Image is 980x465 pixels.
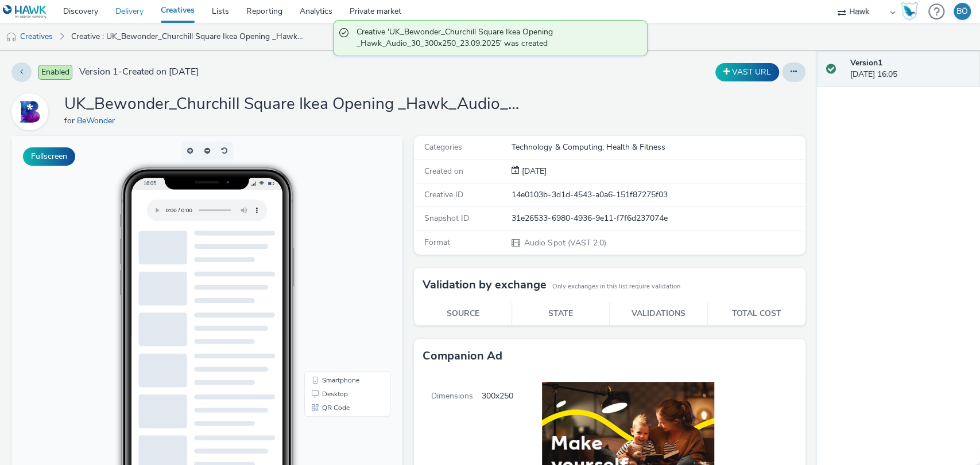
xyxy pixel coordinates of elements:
span: 16:05 [132,44,145,50]
img: audio [6,32,17,43]
span: Smartphone [311,241,348,248]
strong: Version 1 [850,57,882,68]
h3: Companion Ad [423,347,502,365]
span: Enabled [38,65,72,80]
th: Total cost [707,302,805,326]
span: Snapshot ID [424,213,469,224]
span: Version 1 - Created on [DATE] [79,65,199,79]
span: for [64,115,77,126]
span: Format [424,237,450,248]
a: BeWonder [11,106,53,117]
h3: Validation by exchange [423,276,547,294]
img: undefined Logo [3,5,47,19]
th: State [512,302,610,326]
th: Source [414,302,512,326]
a: Hawk Academy [901,2,923,21]
div: Creation 23 September 2025, 16:05 [520,166,547,177]
span: Audio Spot (VAST 2.0) [523,237,606,248]
h1: UK_Bewonder_Churchill Square Ikea Opening _Hawk_Audio_30_300x250_23.09.2025 [64,93,524,115]
span: Created on [424,166,463,177]
a: Creative : UK_Bewonder_Churchill Square Ikea Opening _Hawk_Audio_30_300x250_23.09.2025 [65,23,311,50]
span: Categories [424,142,462,153]
img: BeWonder [13,95,47,128]
button: VAST URL [715,63,779,81]
li: Smartphone [295,237,377,251]
div: Technology & Computing, Health & Fitness [512,142,804,153]
div: 31e26533-6980-4936-9e11-f7f6d237074e [512,213,804,224]
div: BÖ [956,3,968,20]
th: Validations [610,302,707,326]
a: BeWonder [77,115,119,126]
div: 14e0103b-3d1d-4543-a0a6-151f87275f03 [512,189,804,201]
span: Creative 'UK_Bewonder_Churchill Square Ikea Opening _Hawk_Audio_30_300x250_23.09.2025' was created [357,26,636,50]
img: Hawk Academy [901,2,918,21]
button: Fullscreen [23,147,75,166]
div: Duplicate the creative as a VAST URL [712,63,782,81]
span: [DATE] [520,166,547,177]
li: Desktop [295,251,377,265]
span: QR Code [311,268,338,275]
span: Creative ID [424,189,463,200]
div: [DATE] 16:05 [850,57,971,81]
small: Only exchanges in this list require validation [552,282,680,291]
span: Desktop [311,255,336,261]
li: QR Code [295,265,377,279]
